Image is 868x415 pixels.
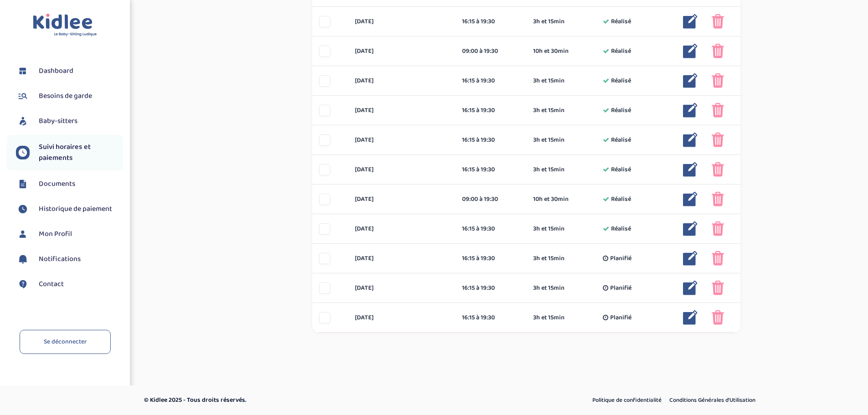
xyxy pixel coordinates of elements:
img: poubelle_rose.png [712,221,724,236]
img: suivihoraire.svg [16,202,30,216]
img: suivihoraire.svg [16,146,30,159]
img: poubelle_rose.png [712,251,724,266]
img: poubelle_rose.png [712,192,724,206]
a: Conditions Générales d’Utilisation [666,395,759,406]
a: Se déconnecter [20,330,111,354]
img: modifier_bleu.png [683,281,698,295]
span: Planifié [610,313,632,323]
div: [DATE] [348,17,455,26]
span: Réalisé [611,106,631,115]
img: modifier_bleu.png [683,162,698,177]
img: poubelle_rose.png [712,73,724,88]
img: dashboard.svg [16,64,30,78]
span: 3h et 15min [533,313,565,323]
span: 10h et 30min [533,195,569,204]
img: poubelle_rose.png [712,14,724,29]
div: 09:00 à 19:30 [462,46,520,56]
a: Mon Profil [16,227,123,241]
span: Réalisé [611,224,631,234]
img: poubelle_rose.png [712,310,724,325]
span: Réalisé [611,76,631,86]
span: Besoins de garde [39,91,92,102]
img: modifier_bleu.png [683,44,698,58]
span: Planifié [610,254,632,263]
span: Historique de paiement [39,204,112,215]
div: 16:15 à 19:30 [462,17,520,26]
img: babysitters.svg [16,114,30,128]
a: Notifications [16,252,123,266]
a: Politique de confidentialité [589,395,665,406]
img: poubelle_rose.png [712,281,724,295]
div: [DATE] [348,313,455,323]
a: Documents [16,177,123,191]
div: 09:00 à 19:30 [462,195,520,204]
div: [DATE] [348,224,455,234]
span: Réalisé [611,46,631,56]
div: [DATE] [348,135,455,145]
div: [DATE] [348,106,455,115]
a: Baby-sitters [16,114,123,128]
div: 16:15 à 19:30 [462,106,520,115]
span: Contact [39,279,64,290]
img: logo.svg [33,14,97,37]
img: modifier_bleu.png [683,251,698,266]
div: 16:15 à 19:30 [462,165,520,174]
img: poubelle_rose.png [712,133,724,147]
span: Mon Profil [39,229,72,240]
a: Contact [16,277,123,291]
img: poubelle_rose.png [712,162,724,177]
a: Suivi horaires et paiements [16,142,123,164]
img: modifier_bleu.png [683,103,698,118]
div: [DATE] [348,195,455,204]
span: Dashboard [39,66,73,77]
div: [DATE] [348,283,455,293]
span: 3h et 15min [533,135,565,145]
a: Besoins de garde [16,89,123,103]
div: 16:15 à 19:30 [462,283,520,293]
span: Réalisé [611,135,631,145]
span: Suivi horaires et paiements [39,142,123,164]
span: 3h et 15min [533,76,565,86]
div: 16:15 à 19:30 [462,254,520,263]
span: Baby-sitters [39,116,77,127]
img: besoin.svg [16,89,30,103]
span: Planifié [610,283,632,293]
span: Notifications [39,254,81,265]
p: © Kidlee 2025 - Tous droits réservés. [144,395,473,405]
img: poubelle_rose.png [712,44,724,58]
img: poubelle_rose.png [712,103,724,118]
span: 3h et 15min [533,283,565,293]
img: contact.svg [16,277,30,291]
img: modifier_bleu.png [683,73,698,88]
div: 16:15 à 19:30 [462,224,520,234]
img: modifier_bleu.png [683,133,698,147]
span: Réalisé [611,17,631,26]
div: [DATE] [348,46,455,56]
span: 3h et 15min [533,224,565,234]
a: Dashboard [16,64,123,78]
span: 3h et 15min [533,17,565,26]
span: Réalisé [611,165,631,174]
div: 16:15 à 19:30 [462,76,520,86]
img: modifier_bleu.png [683,14,698,29]
span: Documents [39,179,75,190]
span: 3h et 15min [533,254,565,263]
div: [DATE] [348,165,455,174]
span: Réalisé [611,195,631,204]
div: [DATE] [348,76,455,86]
div: 16:15 à 19:30 [462,313,520,323]
img: modifier_bleu.png [683,221,698,236]
a: Historique de paiement [16,202,123,216]
span: 3h et 15min [533,106,565,115]
img: modifier_bleu.png [683,310,698,325]
img: notification.svg [16,252,30,266]
img: documents.svg [16,177,30,191]
span: 10h et 30min [533,46,569,56]
div: [DATE] [348,254,455,263]
img: profil.svg [16,227,30,241]
img: modifier_bleu.png [683,192,698,206]
div: 16:15 à 19:30 [462,135,520,145]
span: 3h et 15min [533,165,565,174]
